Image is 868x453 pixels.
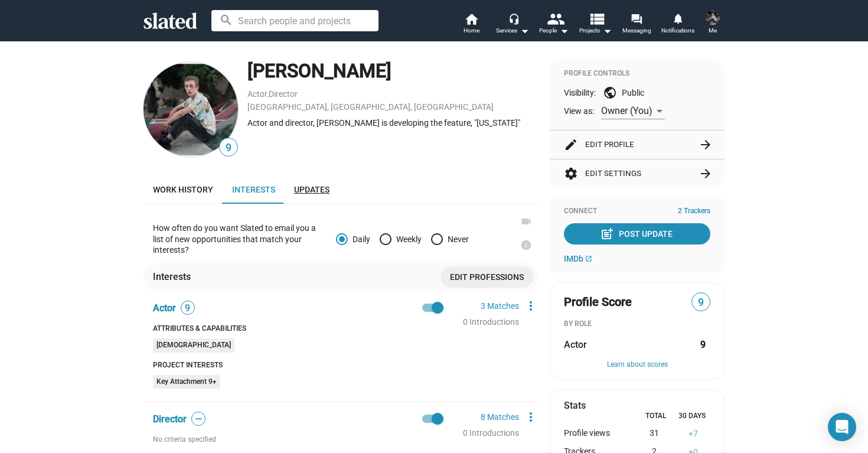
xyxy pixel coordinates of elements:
[564,360,710,370] button: Learn about scores
[564,223,710,245] button: Post Update
[153,302,176,314] span: Actor
[463,317,519,328] div: 0 Introductions
[153,324,443,334] div: Attributes & Capabilities
[285,175,339,204] a: Updates
[391,234,422,244] span: Weekly
[192,413,205,425] span: —
[143,62,238,157] img: Matthew Grathwol
[153,435,443,445] div: No criteria specified
[211,10,378,31] input: Search people and projects
[181,302,194,314] span: 9
[564,207,710,216] div: Connect
[348,234,370,244] span: Daily
[706,11,720,25] img: Matthew Grathwol
[463,428,519,439] div: 0 Introductions
[699,167,713,181] mat-icon: arrow_forward
[657,12,699,38] a: Notifications
[508,13,519,24] mat-icon: headset_mic
[153,361,443,370] div: Project Interests
[699,138,713,152] mat-icon: arrow_forward
[564,106,594,117] span: View as:
[688,429,693,438] span: +
[678,207,710,216] span: 2 Trackers
[492,12,533,38] button: Services
[674,412,710,421] div: 30 Days
[464,12,478,26] mat-icon: home
[440,266,533,288] button: Open an edit user professions bottom sheet
[153,223,327,256] p: How often do you want Slated to email you a list of new opportunities that match your interests?
[267,92,269,98] span: ,
[672,12,683,24] mat-icon: notifications
[564,138,578,152] mat-icon: edit
[564,131,710,159] button: Edit Profile
[564,428,631,439] div: Profile views
[692,295,710,311] span: 9
[153,338,234,353] mat-chip: [DEMOGRAPHIC_DATA]
[517,24,531,38] mat-icon: arrow_drop_down
[496,24,529,38] div: Services
[481,412,519,422] a: 8 Matches
[600,227,614,241] mat-icon: post_add
[579,24,612,38] span: Projects
[564,69,710,79] div: Profile Controls
[564,399,586,412] mat-card-title: Stats
[153,413,187,425] span: Director
[220,140,237,156] span: 9
[524,410,538,424] mat-icon: more_vert
[601,105,652,116] span: Owner (You)
[223,175,285,204] a: Interests
[547,10,564,27] mat-icon: people
[616,12,657,38] a: Messaging
[564,86,710,100] div: Visibility: Public
[677,428,710,439] div: 7
[564,338,587,351] span: Actor
[564,159,710,188] button: Edit Settings
[564,254,583,263] span: IMDb
[520,239,532,251] mat-icon: info
[575,12,616,38] button: Projects
[294,185,329,194] span: Updates
[247,89,267,99] a: Actor
[269,89,298,99] a: Director
[153,375,220,389] mat-chip: Key Attachment 9+
[631,13,642,24] mat-icon: forum
[464,24,479,38] span: Home
[524,299,538,313] mat-icon: more_vert
[588,10,605,27] mat-icon: view_list
[603,86,617,100] mat-icon: public
[602,223,673,245] div: Post Update
[828,413,856,441] div: Open Intercom Messenger
[622,24,651,38] span: Messaging
[533,12,575,38] button: People
[247,102,494,112] a: [GEOGRAPHIC_DATA], [GEOGRAPHIC_DATA], [GEOGRAPHIC_DATA]
[709,24,717,38] span: Me
[232,185,275,194] span: Interests
[450,266,524,288] span: Edit professions
[564,320,710,329] div: BY ROLE
[564,167,578,181] mat-icon: settings
[153,271,195,283] div: Interests
[557,24,571,38] mat-icon: arrow_drop_down
[637,412,674,421] div: Total
[585,255,592,262] mat-icon: open_in_new
[600,24,614,38] mat-icon: arrow_drop_down
[564,294,632,310] span: Profile Score
[443,234,469,244] span: Never
[564,254,592,263] a: IMDb
[153,185,213,194] span: Work history
[699,8,727,39] button: Matthew GrathwolMe
[661,24,694,38] span: Notifications
[700,338,706,351] strong: 9
[631,428,676,439] div: 31
[481,301,519,311] a: 3 Matches
[514,239,538,263] a: Learn more
[539,24,569,38] div: People
[247,58,538,84] div: [PERSON_NAME]
[451,12,492,38] a: Home
[247,118,538,129] div: Actor and director, [PERSON_NAME] is developing the feature, "[US_STATE]"
[520,216,532,227] mat-icon: videocam
[143,175,223,204] a: Work history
